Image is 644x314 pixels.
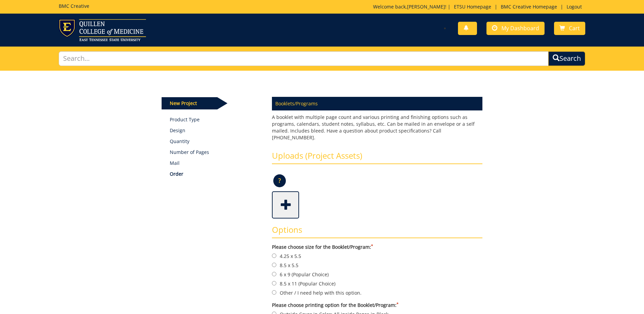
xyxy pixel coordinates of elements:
[569,24,580,32] span: Cart
[170,138,262,145] p: Quantity
[554,22,585,35] a: Cart
[59,51,549,66] input: Search...
[59,3,89,8] h5: BMC Creative
[272,289,482,296] label: Other / I need help with this option.
[373,3,585,10] p: Welcome back, ! | | |
[272,302,482,309] label: Please choose printing option for the Booklet/Program:
[272,272,276,276] input: 6 x 9 (Popular Choice)
[272,254,276,258] input: 4.25 x 5.5
[497,3,560,10] a: BMC Creative Homepage
[170,149,262,156] p: Number of Pages
[272,252,482,260] label: 4.25 x 5.5
[501,24,539,32] span: My Dashboard
[272,263,276,267] input: 8.5 x 5.5
[273,174,286,187] p: ?
[272,114,482,141] p: A booklet with multiple page count and various printing and finishing options such as programs, c...
[170,160,262,167] p: Mail
[486,22,545,35] a: My Dashboard
[407,3,445,10] a: [PERSON_NAME]
[59,19,146,41] img: ETSU logo
[272,271,482,278] label: 6 x 9 (Popular Choice)
[170,171,262,177] p: Order
[272,261,482,269] label: 8.5 x 5.5
[548,51,585,66] button: Search
[272,280,482,287] label: 8.5 x 11 (Popular Choice)
[162,97,217,109] p: New Project
[272,290,276,295] input: Other / I need help with this option.
[450,3,495,10] a: ETSU Homepage
[272,225,482,238] h3: Options
[272,281,276,285] input: 8.5 x 11 (Popular Choice)
[272,97,482,110] p: Booklets/Programs
[272,244,482,250] label: Please choose size for the Booklet/Program:
[563,3,585,10] a: Logout
[170,127,262,134] p: Design
[170,116,262,123] a: Product Type
[272,151,482,164] h3: Uploads (Project Assets)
